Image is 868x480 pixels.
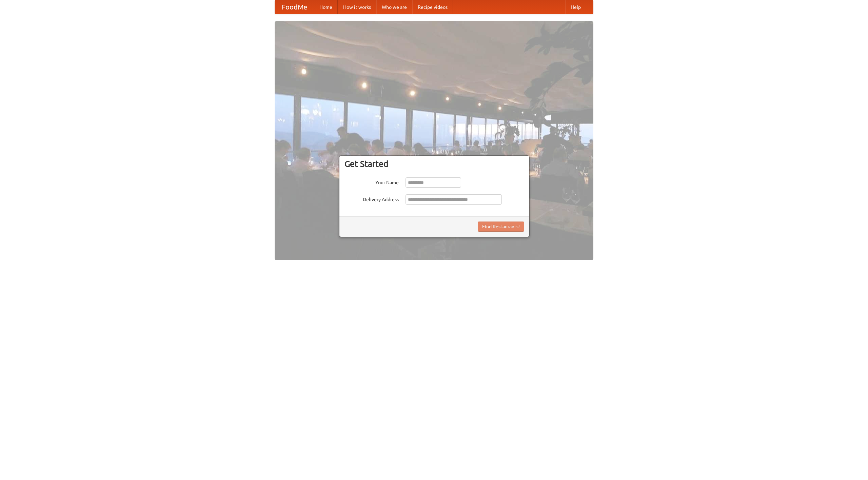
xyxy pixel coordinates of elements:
a: Help [565,0,586,14]
a: Who we are [376,0,412,14]
button: Find Restaurants! [478,222,524,232]
h3: Get Started [344,159,524,169]
a: Home [314,0,338,14]
a: FoodMe [275,0,314,14]
label: Your Name [344,177,399,186]
a: How it works [338,0,376,14]
a: Recipe videos [412,0,453,14]
label: Delivery Address [344,194,399,203]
